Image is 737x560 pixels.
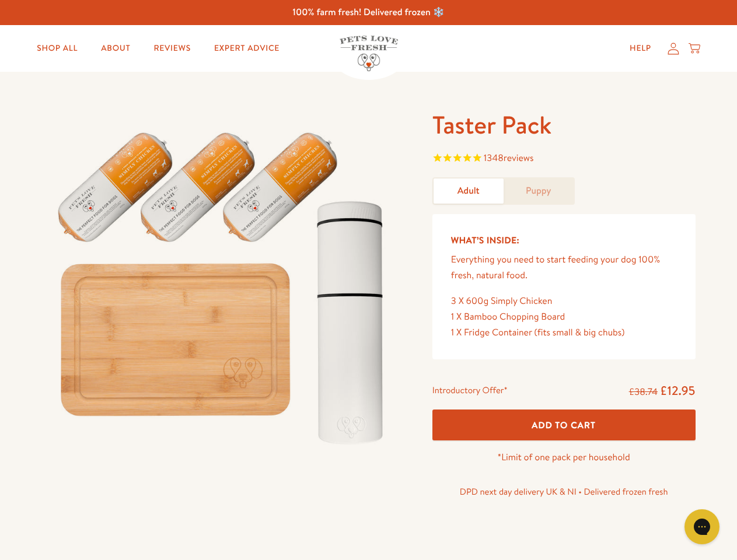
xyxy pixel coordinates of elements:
[484,152,534,164] span: 1348 reviews
[432,383,508,400] div: Introductory Offer*
[451,325,677,341] div: 1 X Fridge Container (fits small & big chubs)
[451,310,565,323] span: 1 X Bamboo Chopping Board
[620,37,661,60] a: Help
[451,252,677,283] p: Everything you need to start feeding your dog 100% fresh, natural food.
[679,505,725,548] iframe: Gorgias live chat messenger
[432,450,696,466] p: *Limit of one pack per household
[451,233,677,248] h5: What’s Inside:
[27,37,87,60] a: Shop All
[660,382,696,399] span: £12.95
[205,37,289,60] a: Expert Advice
[432,409,696,440] button: Add To Cart
[432,109,696,141] h1: Taster Pack
[340,36,398,71] img: Pets Love Fresh
[504,152,534,164] span: reviews
[434,178,504,204] a: Adult
[92,37,139,60] a: About
[42,109,404,457] img: Taster Pack - Adult
[532,419,596,431] span: Add To Cart
[432,484,696,499] p: DPD next day delivery UK & NI • Delivered frozen fresh
[432,150,696,168] span: Rated 4.8 out of 5 stars 1348 reviews
[504,178,574,204] a: Puppy
[451,293,677,309] div: 3 X 600g Simply Chicken
[144,37,200,60] a: Reviews
[629,386,658,398] s: £38.74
